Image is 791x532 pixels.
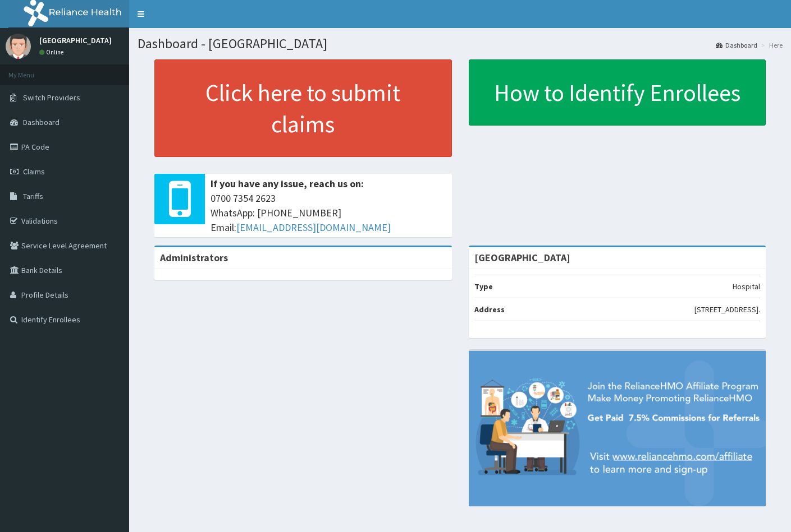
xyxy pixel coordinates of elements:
[474,281,493,292] b: Type
[211,177,364,190] b: If you have any issue, reach us on:
[23,117,60,127] span: Dashboard
[236,221,391,234] a: [EMAIL_ADDRESS][DOMAIN_NAME]
[474,304,505,314] b: Address
[160,251,228,264] b: Administrators
[716,40,757,50] a: Dashboard
[23,92,80,103] span: Switch Providers
[469,59,766,126] a: How to Identify Enrollees
[474,251,570,264] strong: [GEOGRAPHIC_DATA]
[23,166,45,177] span: Claims
[154,59,452,157] a: Click here to submit claims
[39,48,66,56] a: Online
[469,351,766,506] img: provider-team-banner.png
[694,304,760,315] p: [STREET_ADDRESS].
[138,36,783,51] h1: Dashboard - [GEOGRAPHIC_DATA]
[758,40,783,50] li: Here
[23,191,43,201] span: Tariffs
[6,34,31,59] img: User Image
[211,191,446,234] span: 0700 7354 2623 WhatsApp: [PHONE_NUMBER] Email:
[733,281,760,292] p: Hospital
[39,36,112,44] p: [GEOGRAPHIC_DATA]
